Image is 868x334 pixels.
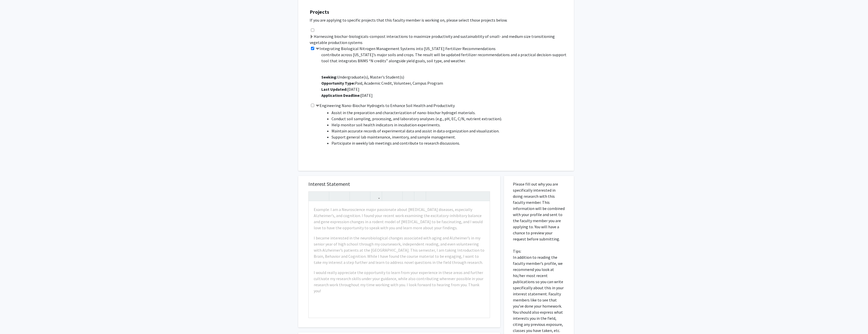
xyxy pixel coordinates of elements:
span: Paid, Academic Credit, Volunteer, Campus Program [321,81,443,86]
label: Harnessing biochar-biologicals-compost interactions to maximize productivity and sustainability o... [310,33,569,45]
b: Seeking: [321,74,337,80]
li: Support general lab maintenance, inventory, and sample management. [332,134,569,140]
li: Participate in weekly lab meetings and contribute to research discussions. [332,140,569,146]
li: Conduct soil sampling, processing, and laboratory analyses (e.g., pH, EC, C/N, nutrient extraction). [332,116,569,122]
div: Note to users with screen readers: Please press Alt+0 or Option+0 to deactivate our accessibility... [309,201,490,318]
p: If you are applying to specific projects that this faculty member is working on, please select th... [310,17,569,23]
b: Application Deadline: [321,93,360,98]
button: Redo (Ctrl + Y) [319,192,328,201]
li: Maintain accurate records of experimental data and assist in data organization and visualization. [332,128,569,134]
button: Superscript [351,192,360,201]
b: Last Updated: [321,87,347,92]
strong: Projects [310,9,329,15]
span: [DATE] [321,87,359,92]
p: By combining field trials, greenhouse studies, and laboratory soil-health assays, we quantify how... [321,45,569,64]
p: I became interested in the neurobiological changes associated with aging and Alzheimer’s in my se... [314,235,485,265]
button: Ordered list [392,192,401,201]
span: [DATE] [321,93,373,98]
li: Assist in the preparation and characterization of nano-biochar hydrogel materials. [332,110,569,116]
p: Example: I am a Neuroscience major passionate about [MEDICAL_DATA] diseases, especially Alzheimer... [314,206,485,231]
label: Integrating Biological Nitrogen Management Systems into [US_STATE] Fertilizer Recommendations [315,45,496,52]
iframe: Chat [4,311,22,330]
button: Insert horizontal rule [416,192,424,201]
p: Please fill out why you are specifically interested in doing research with this faculty member. T... [513,181,565,333]
button: Unordered list [383,192,392,201]
li: Help monitor soil health indicators in incubation experiments. [332,122,569,128]
label: Engineering Nano-Biochar Hydrogels to Enhance Soil Health and Productivity [315,102,455,109]
button: Emphasis (Ctrl + I) [339,192,348,201]
button: Strong (Ctrl + B) [330,192,339,201]
button: Link [372,192,381,201]
b: Opportunity Type: [321,81,355,86]
span: Undergraduate(s), Master's Student(s) [321,74,404,80]
button: Subscript [360,192,369,201]
button: Remove format [404,192,413,201]
button: Fullscreen [480,192,488,201]
p: I would really appreciate the opportunity to learn from your experience in these areas and furthe... [314,269,485,294]
h5: Interest Statement [308,181,490,187]
button: Undo (Ctrl + Z) [310,192,319,201]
